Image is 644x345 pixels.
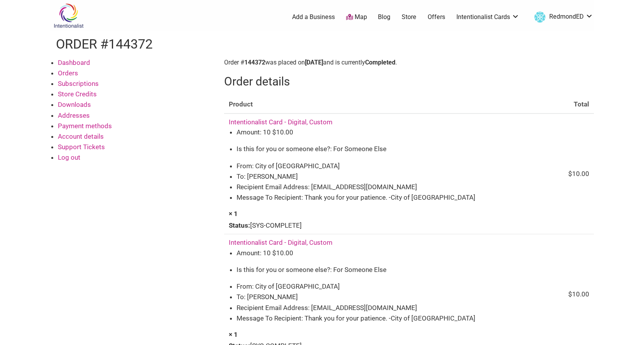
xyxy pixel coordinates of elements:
span: Recipient Email Address: [237,304,310,312]
a: Subscriptions [58,80,99,87]
strong: Status: [229,221,250,229]
span: Thank you for your patience. -City of [GEOGRAPHIC_DATA] [305,314,475,322]
span: From: [237,282,254,290]
span: City of [GEOGRAPHIC_DATA] [255,282,340,290]
bdi: 10.00 [568,170,589,178]
span: From: [237,162,254,170]
span: To: [237,293,245,301]
a: Addresses [58,112,90,119]
img: Intentionalist [50,3,87,28]
strong: × 1 [229,210,238,218]
span: [EMAIL_ADDRESS][DOMAIN_NAME] [311,304,417,312]
span: $ [568,290,572,298]
a: Log out [58,153,80,161]
span: 10 [263,128,271,136]
span: Message To Recipient: [237,193,303,201]
a: Blog [378,13,390,21]
span: $ [272,128,276,136]
a: Add a Business [292,13,335,21]
a: Store Credits [58,90,97,98]
span: For Someone Else [333,145,386,153]
strong: × 1 [229,331,238,338]
span: Is this for you or someone else?: [237,266,332,274]
nav: Account pages [50,57,213,169]
span: [EMAIL_ADDRESS][DOMAIN_NAME] [311,183,417,191]
span: 10 [263,249,271,257]
a: Intentionalist Card - Digital, Custom [229,239,332,246]
a: Payment methods [58,122,112,130]
span: [SYS-COMPLETE] [229,219,486,231]
span: [PERSON_NAME] [247,293,298,301]
a: Store [402,13,416,21]
span: 10.00 [272,128,293,136]
a: Downloads [58,101,91,108]
h1: Order #144372 [56,35,153,54]
th: Product [224,96,491,113]
a: Dashboard [58,59,90,66]
span: Is this for you or someone else?: [237,145,332,153]
span: $ [568,170,572,178]
mark: 144372 [244,59,265,66]
span: $ [272,249,276,257]
span: Amount: [237,128,261,136]
span: 10.00 [272,249,293,257]
a: Intentionalist Card - Digital, Custom [229,118,332,126]
span: City of [GEOGRAPHIC_DATA] [255,162,340,170]
th: Total [491,96,594,113]
p: Order # was placed on and is currently . [224,57,594,68]
span: Message To Recipient: [237,314,303,322]
mark: [DATE] [305,59,323,66]
span: For Someone Else [333,266,386,274]
span: To: [237,172,245,180]
span: Thank you for your patience. -City of [GEOGRAPHIC_DATA] [305,193,475,201]
h2: Order details [224,73,594,90]
span: Amount: [237,249,261,257]
span: Recipient Email Address: [237,183,310,191]
a: RedmondED [531,10,593,24]
a: Offers [428,13,445,21]
a: Orders [58,69,78,77]
a: Intentionalist Cards [456,13,519,21]
mark: Completed [365,59,395,66]
span: [PERSON_NAME] [247,172,298,180]
bdi: 10.00 [568,290,589,298]
a: Map [346,13,367,22]
a: Support Tickets [58,143,105,151]
a: Account details [58,132,104,140]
